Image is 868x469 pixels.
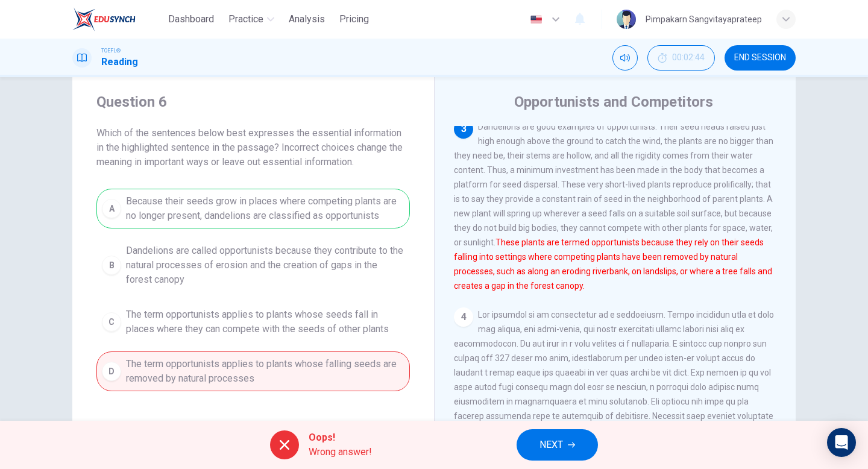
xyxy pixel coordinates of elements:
[827,428,856,457] div: Open Intercom Messenger
[454,307,473,327] div: 4
[101,55,138,69] h1: Reading
[734,53,786,63] span: END SESSION
[224,8,279,30] button: Practice
[96,92,410,112] h4: Question 6
[309,445,372,459] span: Wrong answer!
[539,436,563,453] span: NEXT
[72,7,136,31] img: EduSynch logo
[454,238,772,291] font: These plants are termed opportunists because they rely on their seeds falling into settings where...
[168,12,214,27] span: Dashboard
[617,10,636,29] img: Profile picture
[725,45,796,71] button: END SESSION
[309,430,372,445] span: Oops!
[96,126,410,169] span: Which of the sentences below best expresses the essential information in the highlighted sentence...
[647,45,715,71] div: Hide
[529,15,544,24] img: en
[284,8,330,30] button: Analysis
[454,119,473,139] div: 3
[517,429,598,461] button: NEXT
[289,12,325,27] span: Analysis
[647,45,715,71] button: 00:02:44
[228,12,263,27] span: Practice
[101,46,121,55] span: TOEFL®
[646,12,762,27] div: Pimpakarn Sangvitayaprateep
[335,8,374,30] button: Pricing
[672,53,705,63] span: 00:02:44
[339,12,369,27] span: Pricing
[163,8,219,30] button: Dashboard
[72,7,163,31] a: EduSynch logo
[612,45,638,71] div: Mute
[514,92,713,112] h4: Opportunists and Competitors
